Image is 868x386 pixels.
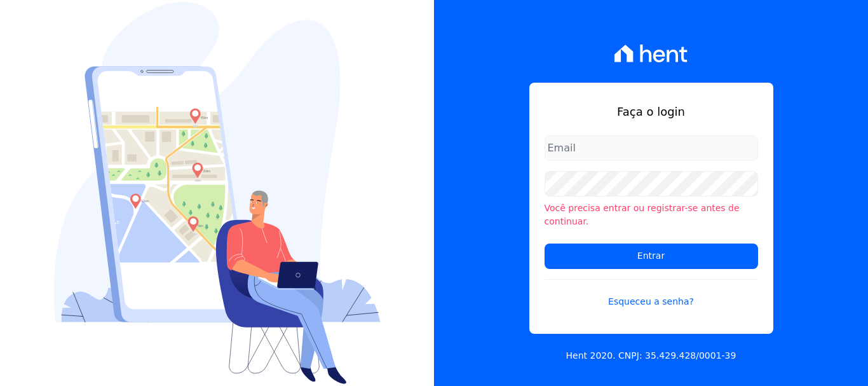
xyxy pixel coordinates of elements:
[545,202,758,228] li: Você precisa entrar ou registrar-se antes de continuar.
[545,244,758,269] input: Entrar
[545,103,758,120] h1: Faça o login
[545,279,758,308] a: Esqueceu a senha?
[545,135,758,161] input: Email
[54,2,381,384] img: Login
[566,349,736,362] p: Hent 2020. CNPJ: 35.429.428/0001-39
